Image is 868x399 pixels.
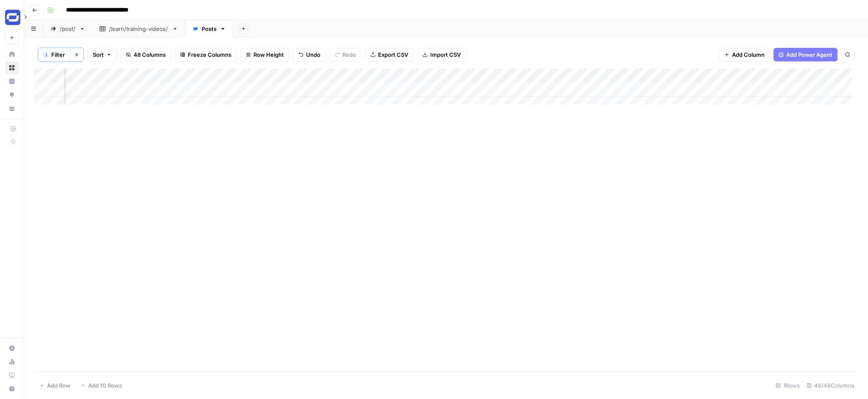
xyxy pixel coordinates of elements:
[417,48,466,61] button: Import CSV
[786,50,832,59] span: Add Power Agent
[202,25,217,33] div: Posts
[175,48,237,61] button: Freeze Columns
[5,355,19,369] a: Usage
[185,20,233,37] a: Posts
[120,48,171,61] button: 48 Columns
[34,379,75,392] button: Add Row
[293,48,326,61] button: Undo
[365,48,414,61] button: Export CSV
[5,382,19,396] button: Help + Support
[93,50,104,59] span: Sort
[5,47,19,61] a: Home
[47,381,70,390] span: Add Row
[5,10,20,25] img: Synthesia Logo
[772,379,803,392] div: 1 Rows
[75,379,127,392] button: Add 10 Rows
[5,102,19,115] a: Your Data
[5,7,19,28] button: Workspace: Synthesia
[5,75,19,88] a: Insights
[109,25,169,33] div: /learn/training-videos/
[329,48,362,61] button: Redo
[60,25,76,33] div: /post/
[38,48,70,61] button: 1Filter
[44,51,49,58] div: 1
[92,20,185,37] a: /learn/training-videos/
[134,50,166,59] span: 48 Columns
[253,50,284,59] span: Row Height
[5,88,19,102] a: Opportunities
[51,50,65,59] span: Filter
[430,50,461,59] span: Import CSV
[5,61,19,75] a: Browse
[732,50,765,59] span: Add Column
[188,50,231,59] span: Freeze Columns
[719,48,770,61] button: Add Column
[45,51,47,58] span: 1
[5,369,19,382] a: Learning Hub
[5,341,19,355] a: Settings
[88,381,122,390] span: Add 10 Rows
[378,50,408,59] span: Export CSV
[342,50,356,59] span: Redo
[43,20,92,37] a: /post/
[306,50,320,59] span: Undo
[240,48,289,61] button: Row Height
[87,48,117,61] button: Sort
[773,48,837,61] button: Add Power Agent
[803,379,858,392] div: 46/48 Columns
